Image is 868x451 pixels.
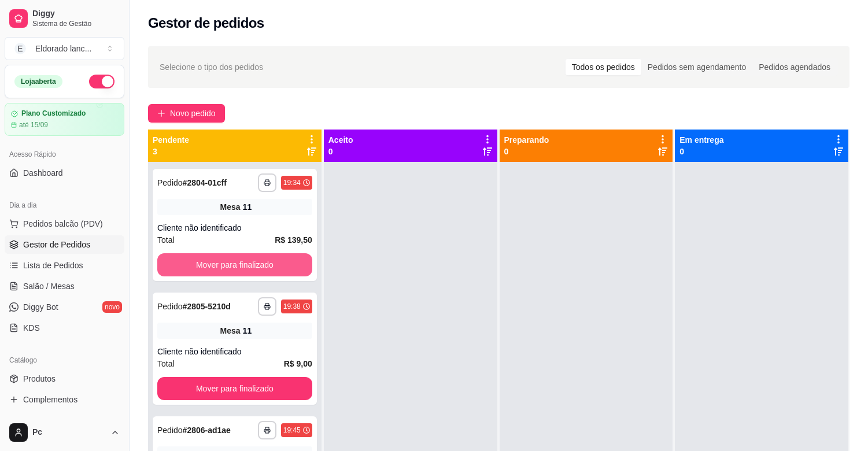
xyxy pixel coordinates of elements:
article: até 15/09 [19,120,48,130]
span: Total [157,234,175,246]
p: Pendente [153,134,189,146]
span: Diggy Bot [23,301,58,313]
button: Alterar Status [89,75,114,88]
p: 0 [679,146,723,157]
p: Em entrega [679,134,723,146]
button: Select a team [5,37,124,60]
span: Selecione o tipo dos pedidos [160,61,263,73]
div: Pedidos agendados [752,59,837,75]
a: Salão / Mesas [5,277,124,295]
span: Dashboard [23,167,63,179]
a: KDS [5,319,124,337]
span: Pedido [157,178,183,187]
p: 0 [504,146,549,157]
strong: # 2804-01cff [183,178,227,187]
div: Cliente não identificado [157,346,312,357]
div: 11 [243,201,252,213]
div: Acesso Rápido [5,145,124,164]
span: Novo pedido [170,107,216,120]
h2: Gestor de pedidos [148,14,264,32]
strong: # 2805-5210d [183,302,231,311]
span: Complementos [23,394,77,405]
span: Salão / Mesas [23,280,75,292]
div: 19:45 [283,426,301,435]
div: Eldorado lanc ... [35,43,91,54]
span: KDS [23,322,40,334]
a: Dashboard [5,164,124,182]
div: 11 [243,325,252,337]
span: Lista de Pedidos [23,260,83,271]
div: Loja aberta [14,75,62,88]
article: Plano Customizado [21,109,86,118]
span: E [14,43,26,54]
strong: R$ 9,00 [284,359,312,368]
span: Gestor de Pedidos [23,239,90,250]
span: Diggy [32,9,120,19]
a: Complementos [5,390,124,409]
strong: # 2806-ad1ae [183,426,231,435]
a: Lista de Pedidos [5,256,124,275]
span: Total [157,357,175,370]
div: 19:38 [283,302,301,311]
div: 19:34 [283,178,301,187]
p: 0 [328,146,353,157]
p: 3 [153,146,189,157]
p: Aceito [328,134,353,146]
button: Mover para finalizado [157,253,312,276]
strong: R$ 139,50 [275,235,312,245]
a: Produtos [5,369,124,388]
div: Todos os pedidos [566,59,641,75]
a: DiggySistema de Gestão [5,5,124,32]
span: Pedido [157,302,183,311]
span: Pc [32,427,106,438]
div: Dia a dia [5,196,124,215]
button: Mover para finalizado [157,377,312,400]
span: plus [157,109,165,117]
span: Mesa [220,325,241,337]
button: Pedidos balcão (PDV) [5,215,124,233]
div: Cliente não identificado [157,222,312,234]
span: Pedido [157,426,183,435]
a: Plano Customizadoaté 15/09 [5,103,124,136]
a: Diggy Botnovo [5,298,124,316]
a: Gestor de Pedidos [5,235,124,254]
span: Produtos [23,373,56,385]
button: Novo pedido [148,104,225,123]
button: Pc [5,419,124,446]
div: Pedidos sem agendamento [641,59,752,75]
p: Preparando [504,134,549,146]
span: Pedidos balcão (PDV) [23,218,103,230]
span: Sistema de Gestão [32,19,120,28]
span: Mesa [220,201,241,213]
div: Catálogo [5,351,124,369]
